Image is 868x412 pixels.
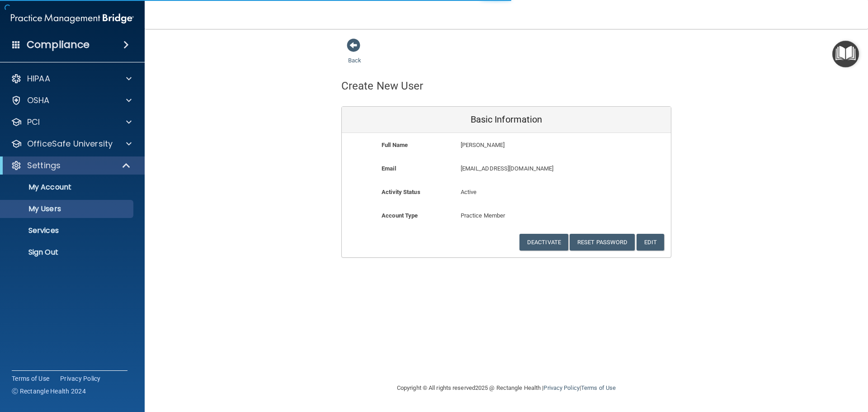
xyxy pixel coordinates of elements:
p: My Users [6,204,129,213]
a: Terms of Use [581,384,616,391]
p: [EMAIL_ADDRESS][DOMAIN_NAME] [461,163,605,174]
a: Settings [11,160,131,171]
a: Terms of Use [12,374,49,383]
h4: Create New User [341,80,424,92]
div: Basic Information [342,107,671,133]
img: PMB logo [11,9,134,28]
p: Sign Out [6,248,129,257]
p: Active [461,187,552,198]
p: [PERSON_NAME] [461,140,605,151]
p: Services [6,226,129,235]
a: PCI [11,117,132,128]
button: Reset Password [570,234,635,251]
a: HIPAA [11,73,132,84]
iframe: Drift Widget Chat Controller [712,348,857,384]
a: OfficeSafe University [11,138,132,149]
button: Edit [637,234,664,251]
p: Settings [27,160,61,171]
p: Practice Member [461,210,552,221]
p: OSHA [27,95,50,106]
p: HIPAA [27,73,50,84]
a: Privacy Policy [60,374,101,383]
button: Open Resource Center [832,41,859,67]
b: Full Name [382,142,408,148]
h4: Compliance [27,38,90,51]
b: Activity Status [382,189,420,195]
button: Deactivate [519,234,568,251]
a: Privacy Policy [543,384,579,391]
div: Copyright © All rights reserved 2025 @ Rectangle Health | | [341,374,671,403]
span: Ⓒ Rectangle Health 2024 [12,387,86,396]
b: Account Type [382,212,418,219]
a: Back [348,46,361,64]
a: OSHA [11,95,132,106]
p: My Account [6,183,129,192]
p: OfficeSafe University [27,138,113,149]
p: PCI [27,117,40,128]
b: Email [382,165,396,172]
